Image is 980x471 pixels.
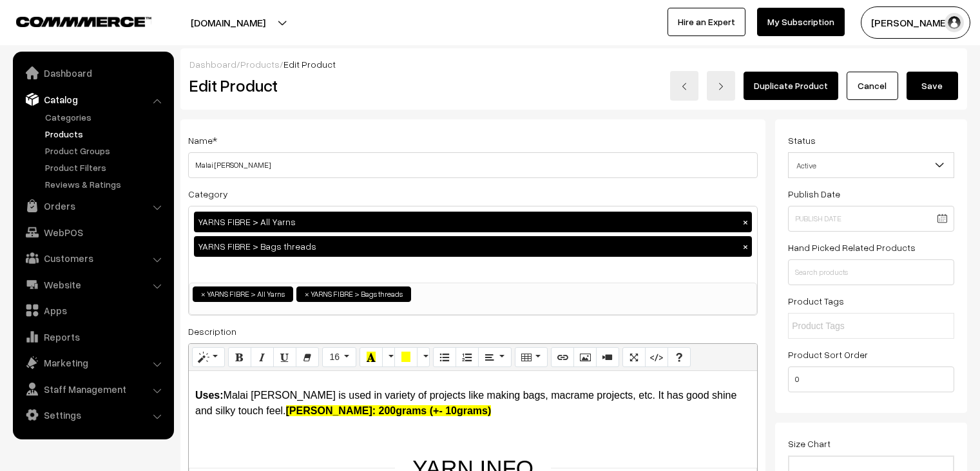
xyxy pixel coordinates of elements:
a: Categories [42,110,169,124]
div: / / [189,57,958,71]
button: Background Color [394,347,418,368]
input: Product Tags [792,319,905,333]
button: Paragraph [478,347,511,368]
label: Description [188,325,236,338]
span: Edit Product [283,59,336,70]
label: Product Tags [788,294,844,308]
button: Bold (CTRL+B) [228,347,251,368]
button: [DOMAIN_NAME] [146,6,311,39]
button: Underline (CTRL+U) [273,347,296,368]
label: Hand Picked Related Products [788,241,916,254]
button: Font Size [322,347,356,368]
li: YARNS FIBRE > Bags threads [296,286,411,302]
input: Search products [788,259,954,285]
strong: Uses: [195,390,224,401]
a: Cancel [847,72,898,100]
a: Staff Management [16,377,169,401]
input: Publish Date [788,206,954,232]
a: Reports [16,325,169,348]
span: × [201,288,206,300]
label: Category [188,187,228,201]
button: Picture [573,347,597,368]
a: Website [16,273,169,296]
button: More Color [382,347,395,368]
b: [PERSON_NAME]: 200grams (+- 10grams) [286,405,492,416]
img: right-arrow.png [717,83,725,90]
button: Code View [645,347,668,368]
button: Style [192,347,225,368]
a: Dashboard [189,59,236,70]
button: Remove Font Style (CTRL+\) [296,347,319,368]
a: Hire an Expert [668,8,745,36]
a: COMMMERCE [16,13,129,28]
button: Ordered list (CTRL+SHIFT+NUM8) [456,347,479,368]
label: Size Chart [788,437,831,450]
a: Products [240,59,280,70]
p: Malai [PERSON_NAME] is used in variety of projects like making bags, macrame projects, etc. It ha... [195,388,751,419]
span: × [305,288,309,300]
a: Customers [16,246,169,270]
button: × [740,216,751,228]
a: Product Filters [42,161,169,174]
a: Reviews & Ratings [42,177,169,191]
a: Settings [16,403,169,426]
button: Full Screen [622,347,646,368]
a: WebPOS [16,221,169,244]
span: Active [788,152,954,178]
div: YARNS FIBRE > Bags threads [194,236,752,257]
button: Recent Color [360,347,383,368]
span: Active [789,154,954,177]
img: COMMMERCE [16,17,151,26]
a: Product Groups [42,144,169,157]
div: YARNS FIBRE > All Yarns [194,212,752,232]
button: Video [596,347,619,368]
a: Apps [16,299,169,322]
button: More Color [417,347,430,368]
span: 16 [329,352,340,362]
button: × [740,241,751,252]
a: Duplicate Product [744,72,838,100]
button: Unordered list (CTRL+SHIFT+NUM7) [433,347,456,368]
button: Link (CTRL+K) [551,347,574,368]
a: Catalog [16,88,169,111]
a: Products [42,127,169,141]
input: Name [188,152,758,178]
a: Dashboard [16,61,169,85]
button: Italic (CTRL+I) [251,347,274,368]
a: Marketing [16,351,169,374]
h2: Edit Product [189,75,499,95]
input: Enter Number [788,366,954,392]
a: Orders [16,194,169,217]
a: My Subscription [757,8,845,36]
img: left-arrow.png [680,83,688,90]
button: [PERSON_NAME]… [861,6,970,39]
li: YARNS FIBRE > All Yarns [193,286,293,302]
button: Table [515,347,548,368]
img: user [945,13,964,32]
label: Publish Date [788,187,840,201]
button: Save [907,72,958,100]
label: Name [188,134,217,147]
button: Help [668,347,691,368]
label: Status [788,134,816,147]
label: Product Sort Order [788,348,868,361]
